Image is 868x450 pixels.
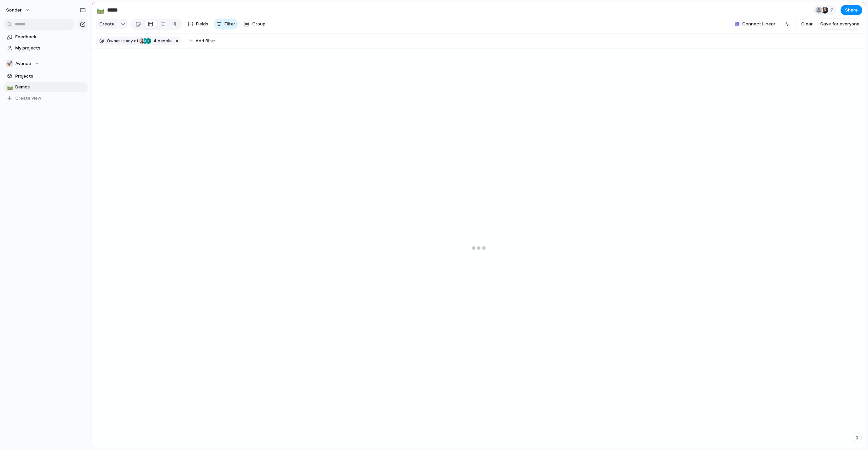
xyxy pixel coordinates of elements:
button: isany of [120,37,139,45]
button: Fields [185,19,211,29]
span: Clear [801,21,813,27]
span: is [121,38,125,44]
button: Add filter [185,36,219,46]
span: people [152,38,172,44]
span: Fields [196,21,208,27]
span: Share [845,7,858,14]
div: 🛤️ [7,83,12,91]
span: Create [99,21,115,27]
a: My projects [3,43,88,53]
span: Create view [15,95,41,102]
a: 🛤️Demos [3,82,88,92]
span: Feedback [15,34,86,40]
button: sonder [3,5,34,16]
button: 🚀Avenue [3,59,88,69]
button: Group [241,19,269,29]
span: 7 [830,7,835,14]
button: Connect Linear [732,19,778,29]
button: Create [95,19,118,29]
a: Feedback [3,32,88,42]
button: Filter [214,19,238,29]
span: any of [125,38,138,44]
span: Projects [15,73,86,80]
span: 4 [152,38,158,43]
span: Demos [15,84,86,90]
div: 🛤️ [97,5,104,15]
button: 🛤️ [95,5,106,16]
span: Owner [107,38,120,44]
span: Filter [224,21,235,27]
span: Connect Linear [742,21,775,27]
a: Projects [3,71,88,81]
button: Save for everyone [817,19,862,29]
button: Create view [3,93,88,103]
span: Save for everyone [820,21,860,27]
span: Add filter [196,38,215,44]
span: Group [252,21,265,27]
button: Share [841,5,862,15]
span: Avenue [15,60,31,67]
span: My projects [15,45,86,52]
button: 4 people [139,37,173,45]
button: 🛤️ [6,84,13,90]
button: Clear [798,19,815,29]
span: sonder [6,7,22,14]
div: 🚀 [6,60,13,67]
